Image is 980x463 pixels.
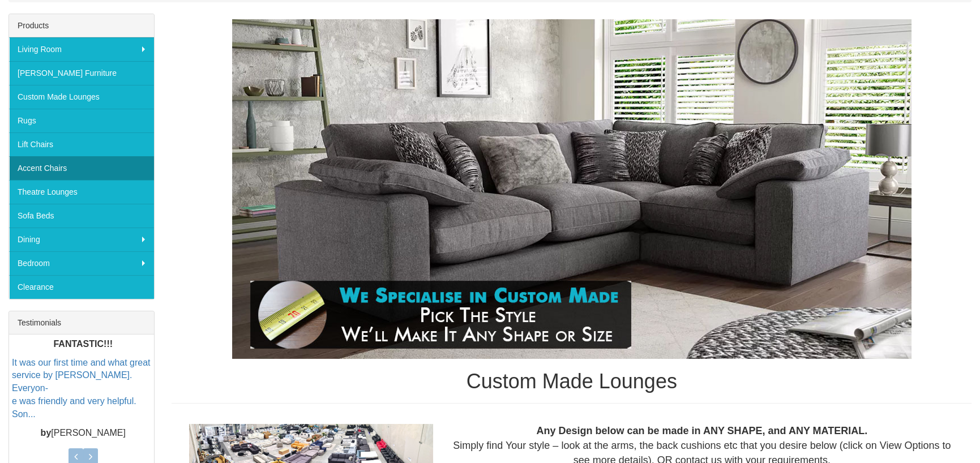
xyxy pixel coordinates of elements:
a: Sofa Beds [9,204,154,228]
div: Testimonials [9,311,154,335]
a: Clearance [9,275,154,299]
a: Theatre Lounges [9,180,154,204]
h1: Custom Made Lounges [172,370,972,393]
a: It was our first time and what great service by [PERSON_NAME]. Everyon-e was friendly and very he... [12,358,151,419]
a: Accent Chairs [9,156,154,180]
div: Products [9,14,154,37]
b: Any Design below can be made in ANY SHAPE, and ANY MATERIAL. [536,425,867,436]
a: [PERSON_NAME] Furniture [9,61,154,85]
p: [PERSON_NAME] [12,427,154,440]
img: Custom Made Lounges [232,19,911,359]
a: Custom Made Lounges [9,85,154,109]
a: Dining [9,228,154,251]
b: FANTASTIC!!! [53,339,113,349]
a: Bedroom [9,251,154,275]
a: Living Room [9,37,154,61]
a: Lift Chairs [9,132,154,156]
b: by [41,428,52,438]
a: Rugs [9,109,154,132]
